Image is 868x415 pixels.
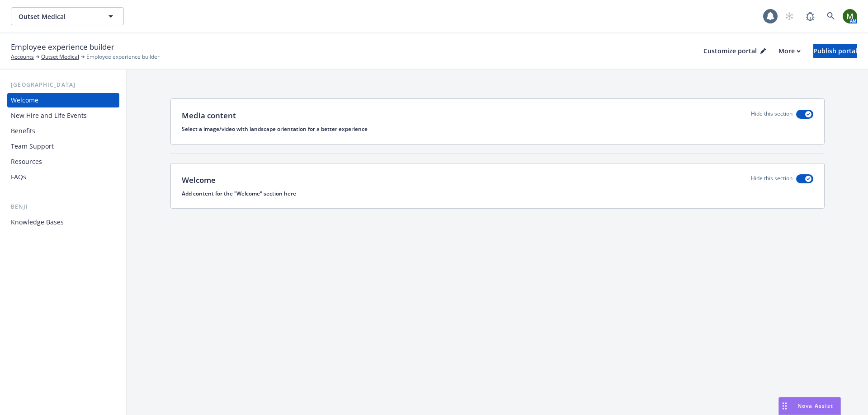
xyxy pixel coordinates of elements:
a: Team Support [7,139,119,154]
p: Hide this section [751,110,793,121]
div: New Hire and Life Events [11,108,87,123]
p: Media content [182,110,236,121]
a: Search [822,7,840,25]
div: More [778,44,801,58]
div: Benji [7,202,119,211]
img: photo [843,9,857,23]
a: Outset Medical [41,53,79,61]
button: More [768,44,811,58]
a: Resources [7,154,119,169]
a: Knowledge Bases [7,215,119,229]
p: Welcome [182,174,216,186]
span: Employee experience builder [86,53,160,61]
a: FAQs [7,170,119,184]
p: Hide this section [751,174,793,186]
span: Employee experience builder [11,41,114,53]
a: Start snowing [780,7,798,25]
a: Benefits [7,124,119,138]
button: Publish portal [813,44,857,58]
div: Benefits [11,124,35,138]
span: Nova Assist [797,402,833,410]
a: New Hire and Life Events [7,108,119,123]
div: Knowledge Bases [11,215,64,229]
div: [GEOGRAPHIC_DATA] [7,80,119,89]
p: Add content for the "Welcome" section here [182,190,813,197]
button: Customize portal [703,44,766,58]
div: Welcome [11,93,38,107]
p: Select a image/video with landscape orientation for a better experience [182,125,813,133]
div: FAQs [11,170,26,184]
button: Nova Assist [778,397,841,415]
span: Outset Medical [19,12,97,21]
div: Drag to move [779,397,790,415]
a: Report a Bug [801,7,819,25]
button: Outset Medical [11,7,124,25]
div: Resources [11,154,42,169]
a: Accounts [11,53,34,61]
a: Welcome [7,93,119,107]
div: Team Support [11,139,54,154]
